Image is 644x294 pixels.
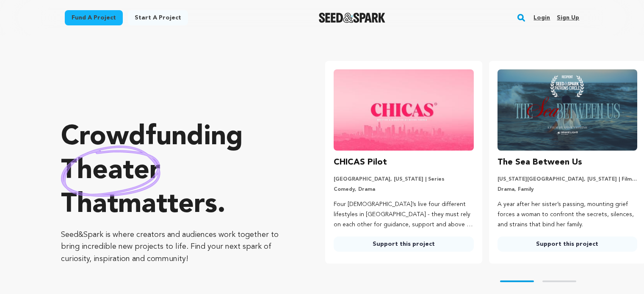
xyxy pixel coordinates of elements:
[61,146,160,197] img: hand sketched image
[319,13,385,23] img: Seed&Spark Logo Dark Mode
[319,13,385,23] a: Seed&Spark Homepage
[498,186,637,193] p: Drama, Family
[498,200,637,230] p: A year after her sister’s passing, mounting grief forces a woman to confront the secrets, silence...
[334,156,387,169] h3: CHICAS Pilot
[498,236,637,252] a: Support this project
[334,200,473,230] p: Four [DEMOGRAPHIC_DATA]’s live four different lifestyles in [GEOGRAPHIC_DATA] - they must rely on...
[61,229,291,265] p: Seed&Spark is where creators and audiences work together to bring incredible new projects to life...
[557,11,579,25] a: Sign up
[334,176,473,183] p: [GEOGRAPHIC_DATA], [US_STATE] | Series
[334,186,473,193] p: Comedy, Drama
[498,156,582,169] h3: The Sea Between Us
[533,11,550,25] a: Login
[65,10,123,25] a: Fund a project
[61,121,291,222] p: Crowdfunding that .
[334,236,473,252] a: Support this project
[498,176,637,183] p: [US_STATE][GEOGRAPHIC_DATA], [US_STATE] | Film Short
[498,69,637,151] img: The Sea Between Us image
[118,192,217,219] span: matters
[334,69,473,151] img: CHICAS Pilot image
[128,10,188,25] a: Start a project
